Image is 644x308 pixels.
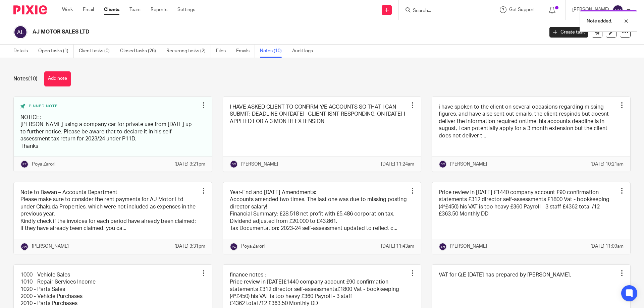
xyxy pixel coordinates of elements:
a: Notes (10) [260,45,287,58]
div: Pinned note [20,104,199,109]
img: svg%3E [20,160,29,168]
img: svg%3E [230,243,238,251]
a: Closed tasks (26) [120,45,161,58]
p: [PERSON_NAME] [450,243,487,250]
a: Open tasks (1) [38,45,74,58]
p: Poya Zarori [241,243,265,250]
span: (10) [28,76,38,81]
p: Note added. [587,18,612,24]
a: Emails [236,45,255,58]
img: svg%3E [439,243,447,251]
a: Team [129,6,141,13]
img: svg%3E [612,5,623,15]
p: Poya Zarori [32,161,55,168]
a: Create task [549,27,588,38]
a: Audit logs [292,45,318,58]
a: Client tasks (0) [79,45,115,58]
h2: AJ MOTOR SALES LTD [33,28,438,36]
img: Pixie [13,5,47,14]
p: [PERSON_NAME] [241,161,278,168]
p: [DATE] 11:43am [381,243,414,250]
a: Files [216,45,231,58]
a: Recurring tasks (2) [166,45,211,58]
p: [PERSON_NAME] [32,243,69,250]
img: svg%3E [439,160,447,168]
p: [PERSON_NAME] [450,161,487,168]
img: svg%3E [230,160,238,168]
button: Add note [44,71,71,86]
p: [DATE] 11:24am [381,161,414,168]
p: [DATE] 3:31pm [174,243,205,250]
img: svg%3E [20,243,29,251]
a: Clients [104,6,119,13]
img: svg%3E [13,25,28,39]
a: Email [83,6,94,13]
a: Reports [151,6,167,13]
p: [DATE] 3:21pm [174,161,205,168]
p: [DATE] 10:21am [590,161,624,168]
h1: Notes [13,75,38,82]
a: Work [62,6,73,13]
a: Settings [177,6,195,13]
p: [DATE] 11:09am [590,243,624,250]
a: Details [13,45,33,58]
